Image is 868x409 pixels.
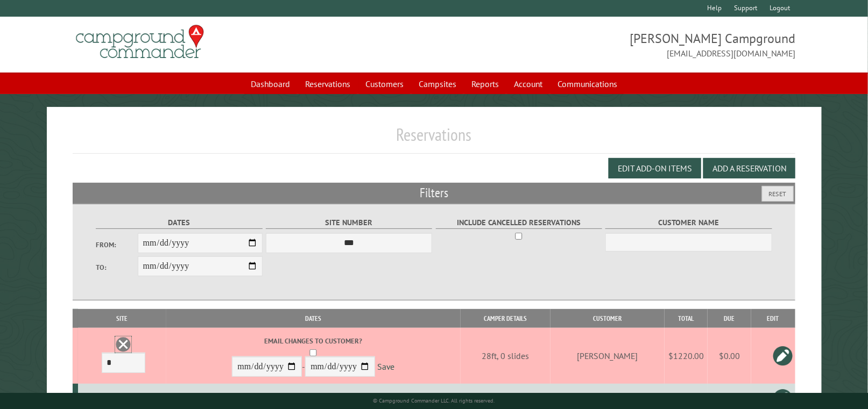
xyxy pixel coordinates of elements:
span: [PERSON_NAME] Campground [EMAIL_ADDRESS][DOMAIN_NAME] [434,30,796,60]
label: From: [96,240,137,250]
label: Dates [96,217,262,229]
a: Customers [359,74,410,94]
button: Add a Reservation [703,158,795,178]
td: $0.00 [708,328,751,384]
label: Site Number [266,217,432,229]
th: Customer [551,309,665,328]
a: Campsites [412,74,463,94]
img: Campground Commander [73,21,207,63]
label: Email changes to customer? [168,336,459,346]
button: Reset [762,186,794,202]
td: [PERSON_NAME] [551,328,665,384]
th: Dates [166,309,461,328]
a: Delete this reservation [115,336,131,353]
th: Total [665,309,708,328]
th: Camper Details [461,309,551,328]
td: 28ft, 0 slides [461,328,551,384]
a: Account [507,74,549,94]
a: Reports [465,74,505,94]
th: Site [78,309,166,328]
small: © Campground Commander LLC. All rights reserved. [373,397,495,404]
button: Edit Add-on Items [609,158,701,178]
td: $1220.00 [665,328,708,384]
a: Save [377,362,394,372]
th: Edit [751,309,795,328]
th: Due [708,309,751,328]
div: - [168,336,459,379]
a: Dashboard [244,74,297,94]
a: Communications [551,74,624,94]
h1: Reservations [73,124,795,154]
label: Include Cancelled Reservations [436,217,602,229]
a: Reservations [299,74,357,94]
label: To: [96,262,137,272]
h2: Filters [73,183,795,203]
label: Customer Name [605,217,772,229]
